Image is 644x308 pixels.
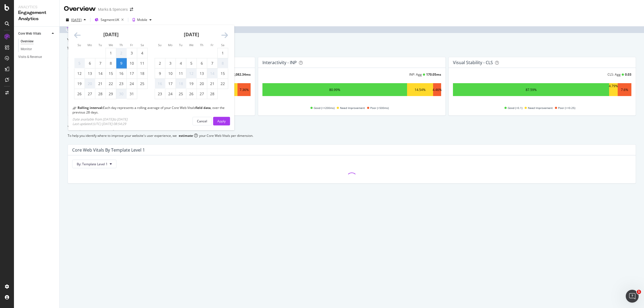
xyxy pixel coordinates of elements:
[127,58,137,68] td: Friday, January 10, 2025
[116,81,126,86] div: 23
[218,81,228,86] div: 22
[155,79,165,89] td: Not available. Sunday, February 16, 2025
[106,89,116,99] td: Wednesday, January 29, 2025
[78,43,81,47] small: Su
[106,79,116,89] td: Wednesday, January 22, 2025
[218,58,228,68] td: Not available. Saturday, February 8, 2025
[165,91,175,97] div: 24
[74,91,85,97] div: 26
[18,31,50,36] a: Core Web Vitals
[141,43,144,47] small: Sa
[137,68,148,79] td: Saturday, January 18, 2025
[558,105,575,111] span: Poor (>=0.25)
[71,18,82,22] div: [DATE]
[608,72,621,77] div: CLS: Agg
[130,8,133,11] div: arrow-right-arrow-left
[85,61,95,66] div: 6
[74,58,85,68] td: Not available. Sunday, January 5, 2025
[74,71,85,76] div: 12
[85,89,95,99] td: Monday, January 27, 2025
[72,105,230,115] div: Each day represents a rolling average of your Core Web Vitals , over the previous 28 days.
[127,81,137,86] div: 24
[218,61,228,66] div: 8
[116,48,127,58] td: Not available. Thursday, January 2, 2025
[176,91,186,97] div: 25
[165,89,176,99] td: Monday, February 24, 2025
[176,79,186,89] td: Not available. Tuesday, February 18, 2025
[155,58,165,68] td: Sunday, February 2, 2025
[409,72,422,77] div: INP: Agg
[85,91,95,97] div: 27
[130,43,133,47] small: Fr
[508,105,522,111] span: Good (<0.1)
[165,71,175,76] div: 10
[155,91,165,97] div: 23
[137,71,147,76] div: 18
[137,18,147,21] div: Mobile
[72,121,127,126] div: Last updated (UTC) [DATE] 08:54:29
[78,105,103,110] b: Rolling interval:
[176,81,186,86] div: 18
[218,79,228,89] td: Saturday, February 22, 2025
[176,89,186,99] td: Tuesday, February 25, 2025
[106,91,116,97] div: 29
[106,71,116,76] div: 15
[233,72,251,77] div: 2,082.34 ms
[186,58,197,68] td: Wednesday, February 5, 2025
[116,58,127,68] td: Selected. Thursday, January 9, 2025
[213,117,230,125] button: Apply
[155,81,165,86] div: 16
[186,61,196,66] div: 5
[98,7,128,12] div: Marks & Spencers
[74,89,85,99] td: Sunday, January 26, 2025
[130,16,154,24] button: Mobile
[21,39,56,44] a: Overview
[93,16,126,24] button: Segment:UK
[64,4,96,13] div: Overview
[155,68,165,79] td: Sunday, February 9, 2025
[77,162,108,166] span: By: Template Level 1
[637,290,641,294] span: 1
[18,54,56,60] a: Visits & Revenue
[189,43,193,47] small: We
[609,84,618,96] div: 4.79%
[262,60,297,65] div: Interactivity - INP
[195,105,211,110] b: field data
[68,25,234,105] div: Calendar
[85,71,95,76] div: 13
[165,68,176,79] td: Monday, February 10, 2025
[101,17,119,22] span: Segment: UK
[453,60,493,65] div: Visual Stability - CLS
[165,58,176,68] td: Monday, February 3, 2025
[526,87,537,92] div: 87.59%
[340,105,365,111] span: Need Improvement
[116,79,127,89] td: Thursday, January 23, 2025
[197,58,207,68] td: Thursday, February 6, 2025
[207,68,218,79] td: Not available. Friday, February 14, 2025
[106,48,116,58] td: Wednesday, January 1, 2025
[18,54,42,60] div: Visits & Revenue
[116,68,127,79] td: Thursday, January 16, 2025
[95,68,106,79] td: Tuesday, January 14, 2025
[127,48,137,58] td: Friday, January 3, 2025
[197,89,207,99] td: Thursday, February 27, 2025
[370,105,389,111] span: Poor (>500ms)
[158,43,162,47] small: Su
[314,105,335,111] span: Good (<=200ms)
[200,43,203,47] small: Th
[197,68,207,79] td: Thursday, February 13, 2025
[626,290,639,303] iframe: Intercom live chat
[197,91,207,97] div: 27
[85,79,95,89] td: Not available. Monday, January 20, 2025
[426,72,441,77] div: 170.05 ms
[119,43,123,47] small: Th
[21,39,34,44] div: Overview
[137,48,148,58] td: Saturday, January 4, 2025
[186,89,197,99] td: Wednesday, February 26, 2025
[186,91,196,97] div: 26
[184,31,199,38] strong: [DATE]
[106,61,116,66] div: 8
[85,68,95,79] td: Monday, January 13, 2025
[18,31,41,36] div: Core Web Vitals
[127,79,137,89] td: Friday, January 24, 2025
